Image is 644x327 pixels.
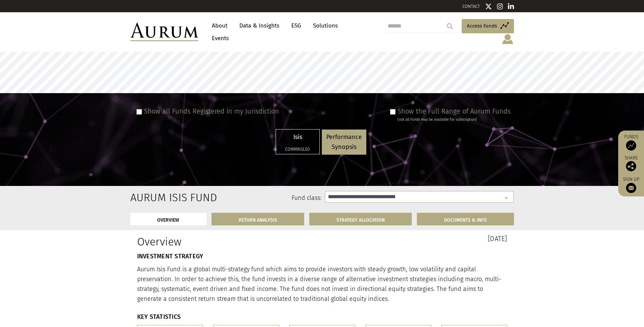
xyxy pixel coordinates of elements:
[398,117,511,123] div: (not all Funds may be available for subscription)
[485,3,492,10] img: Twitter icon
[280,132,315,142] p: Isis
[130,23,198,41] img: Aurum
[208,19,231,32] a: About
[622,134,641,151] a: Funds
[137,235,317,248] h1: Overview
[622,156,641,171] div: Share
[462,19,514,33] a: Access Funds
[462,4,480,9] a: CONTACT
[626,140,636,151] img: Access Funds
[211,213,304,225] a: RETURN ANALYSIS
[144,107,279,115] label: Show all Funds Registered in my Jurisdiction
[236,19,283,32] a: Data & Insights
[137,313,181,321] strong: KEY STATISTICS
[130,191,186,204] h2: Aurum Isis Fund
[626,183,636,193] img: Sign up to our newsletter
[280,147,315,151] h5: Commingled
[508,3,514,10] img: Linkedin icon
[196,194,322,203] label: Fund class:
[398,107,511,115] label: Show the Full Range of Aurum Funds
[622,176,641,193] a: Sign up
[326,132,362,152] p: Performance Synopsis
[497,3,503,10] img: Instagram icon
[467,22,497,30] span: Access Funds
[417,213,514,225] a: DOCUMENTS & INFO
[501,33,514,45] img: account-icon.svg
[137,253,203,260] strong: INVESTMENT STRATEGY
[310,19,341,32] a: Solutions
[288,19,305,32] a: ESG
[626,161,636,171] img: Share this post
[309,213,412,225] a: STRATEGY ALLOCATION
[137,264,507,304] p: Aurum Isis Fund is a global multi-strategy fund which aims to provide investors with steady growt...
[208,32,229,45] a: Events
[327,235,507,242] h3: [DATE]
[443,19,457,33] input: Submit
